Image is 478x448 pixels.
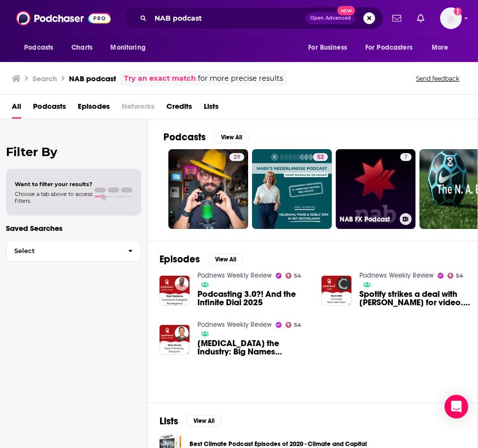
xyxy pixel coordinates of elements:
a: 29 [168,149,248,229]
button: open menu [425,38,461,57]
span: Networks [122,98,155,119]
a: Episodes [78,98,110,119]
img: User Profile [440,7,462,29]
span: for more precise results [198,73,283,84]
a: 54 [447,273,464,279]
button: View All [208,254,243,265]
svg: Add a profile image [454,7,462,15]
a: 29 [229,153,244,161]
span: Want to filter your results? [15,181,93,188]
a: 7NAB FX Podcast [336,149,415,229]
a: 52 [252,149,332,229]
input: Search podcasts, credits, & more... [151,10,306,26]
span: Select [6,248,120,254]
span: New [337,6,355,15]
button: open menu [17,38,66,57]
a: Podnews Weekly Review [197,320,272,329]
button: View All [186,415,222,427]
span: 52 [317,153,324,162]
a: 54 [286,322,302,328]
a: Credits [166,98,192,119]
a: Lists [204,98,219,119]
a: Podnews Weekly Review [197,271,272,280]
span: For Business [308,41,347,55]
a: ListsView All [159,415,222,427]
a: 52 [313,153,328,161]
span: 7 [404,153,408,162]
button: View All [214,131,249,143]
button: Send feedback [413,74,462,83]
span: Charts [71,41,93,55]
span: [MEDICAL_DATA] the Industry: Big Names Support, AI Transformations, and RSS Feed Frustrations [197,339,310,356]
span: Choose a tab above to access filters. [15,191,93,204]
span: For Podcasters [365,41,413,55]
h3: NAB podcast [69,74,116,83]
span: 54 [294,323,301,327]
a: Show notifications dropdown [413,10,428,27]
h3: Search [32,74,57,83]
a: EpisodesView All [159,253,243,265]
button: Show profile menu [440,7,462,29]
div: Open Intercom Messenger [445,395,468,418]
a: Charts [65,38,98,57]
span: Spotify strikes a deal with [PERSON_NAME] for video. RØDE Podcaster Duo & Streamer X launch at NA... [359,290,472,307]
a: Gaslighting the Industry: Big Names Support, AI Transformations, and RSS Feed Frustrations [197,339,310,356]
p: Saved Searches [6,224,141,233]
span: Logged in as BerkMarc [440,7,462,29]
h2: Filter By [6,145,141,159]
h2: Episodes [159,253,200,265]
a: 7 [400,153,412,161]
span: Monitoring [110,41,145,55]
button: Select [6,240,141,262]
img: Podchaser - Follow, Share and Rate Podcasts [16,9,111,28]
img: Podcasting 3.0?! And the Infinite Dial 2025 [159,276,190,306]
a: All [12,98,21,119]
a: 54 [286,273,302,279]
span: Open Advanced [310,16,351,21]
button: open menu [103,38,158,57]
span: 54 [294,274,301,278]
span: More [432,41,448,55]
img: Spotify strikes a deal with Jellysmack for video. RØDE Podcaster Duo & Streamer X launch at NAB. ... [321,276,351,306]
a: PodcastsView All [163,131,249,143]
button: Open AdvancedNew [306,12,355,24]
a: Podcasting 3.0?! And the Infinite Dial 2025 [197,290,310,307]
h2: Podcasts [163,131,206,143]
div: Search podcasts, credits, & more... [124,7,383,30]
h2: Lists [159,415,178,427]
button: open menu [301,38,359,57]
a: Podnews Weekly Review [359,271,434,280]
a: Spotify strikes a deal with Jellysmack for video. RØDE Podcaster Duo & Streamer X launch at NAB. ... [359,290,472,307]
a: Try an exact match [124,73,196,84]
span: 54 [456,274,463,278]
span: Podcasts [24,41,53,55]
span: 29 [233,153,240,162]
img: Gaslighting the Industry: Big Names Support, AI Transformations, and RSS Feed Frustrations [159,325,190,355]
button: open menu [359,38,427,57]
a: Podcasts [33,98,66,119]
h3: NAB FX Podcast [340,215,396,224]
a: Show notifications dropdown [388,10,405,27]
